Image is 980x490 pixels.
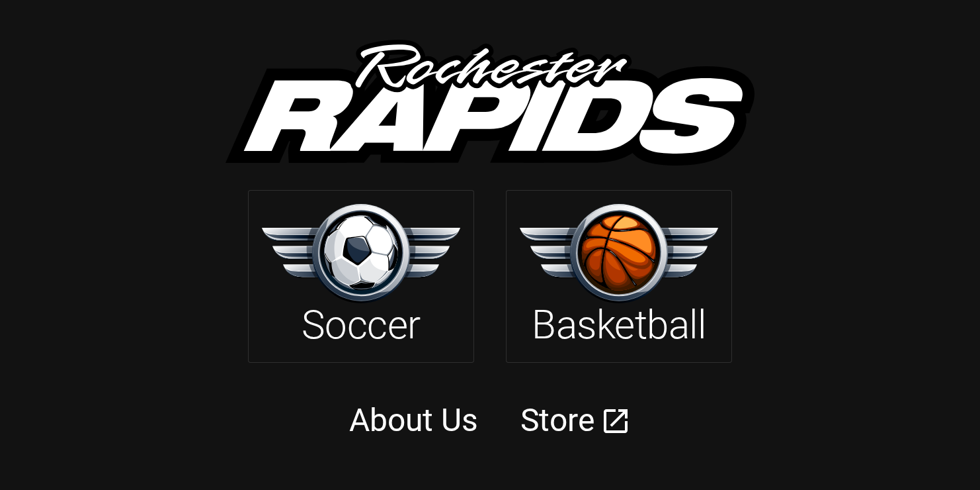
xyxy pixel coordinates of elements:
h2: Basketball [532,301,706,349]
img: rapids.svg [225,40,755,166]
h2: Soccer [302,301,421,349]
a: About Us [349,401,478,439]
img: soccer.svg [262,204,460,303]
a: Soccer [248,190,474,362]
a: Basketball [506,190,732,362]
img: basketball.svg [520,204,718,303]
a: Store [520,402,594,439]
